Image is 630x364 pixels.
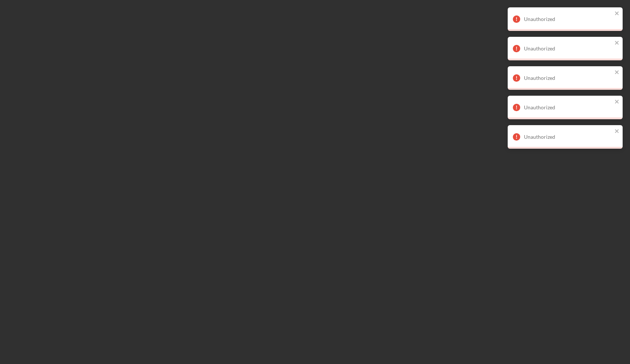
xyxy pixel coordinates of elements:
button: close [615,99,620,106]
div: Unauthorized [524,16,612,22]
button: close [615,10,620,17]
div: Unauthorized [524,46,612,52]
div: Unauthorized [524,105,612,110]
div: Unauthorized [524,134,612,140]
div: Unauthorized [524,75,612,81]
button: close [615,40,620,47]
button: close [615,69,620,76]
button: close [615,128,620,135]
